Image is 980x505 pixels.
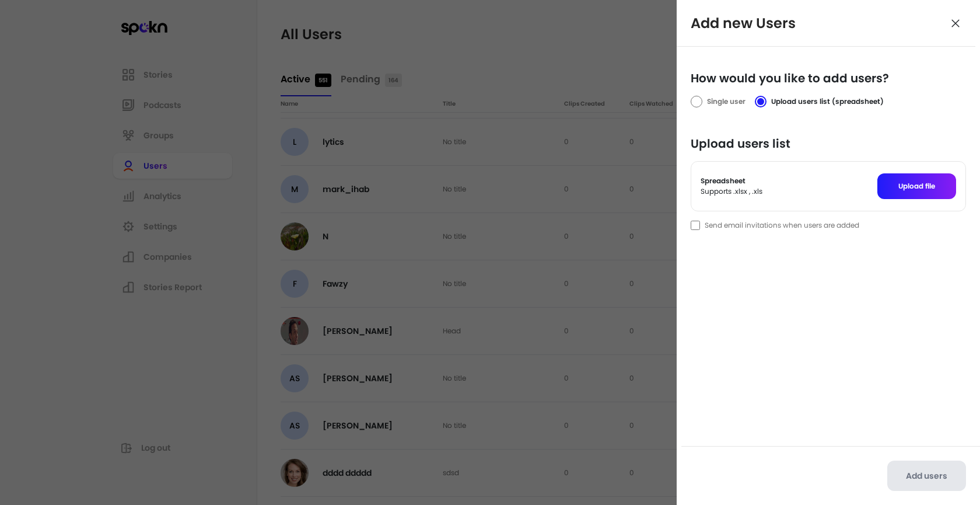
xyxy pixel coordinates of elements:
[877,173,956,199] button: Upload file
[705,221,859,230] span: Send email invitations when users are added
[701,187,762,196] span: Supports .xlsx , .xls
[701,176,762,186] span: Spreadsheet
[887,461,966,491] button: Add users
[898,181,935,191] span: Upload file
[691,70,889,86] span: How would you like to add users?
[691,221,700,230] input: Send email invitations when users are added
[707,97,745,106] span: Single user
[771,97,884,106] span: Upload users list (spreadsheet)
[691,14,796,33] h3: Add new Users
[691,135,966,152] span: Upload users list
